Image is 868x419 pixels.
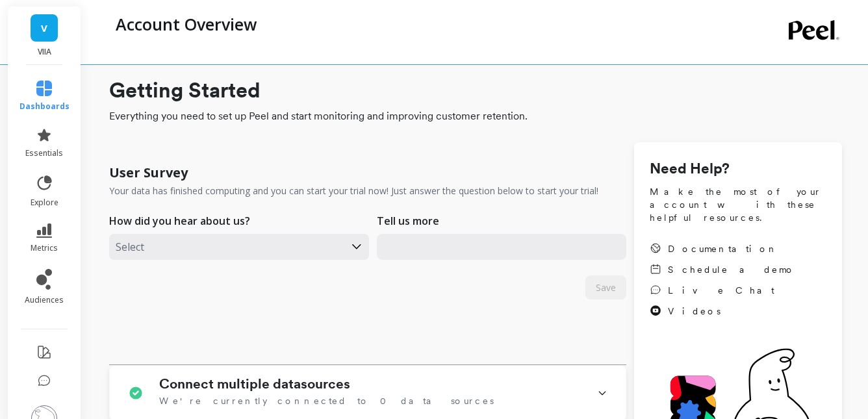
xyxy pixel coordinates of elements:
[25,295,64,305] span: audiences
[668,242,778,255] span: Documentation
[25,148,63,159] span: essentials
[650,305,795,318] a: Videos
[377,213,439,229] p: Tell us more
[650,263,795,276] a: Schedule a demo
[668,263,795,276] span: Schedule a demo
[109,164,188,182] h1: User Survey
[650,158,826,180] h1: Need Help?
[31,197,58,208] span: explore
[21,47,68,57] p: VIIA
[31,243,58,253] span: metrics
[650,242,795,255] a: Documentation
[159,376,350,392] h1: Connect multiple datasources
[116,13,257,35] p: Account Overview
[668,284,774,297] span: Live Chat
[109,108,842,124] span: Everything you need to set up Peel and start monitoring and improving customer retention.
[668,305,721,318] span: Videos
[41,21,47,36] span: V
[19,101,70,112] span: dashboards
[109,184,598,197] p: Your data has finished computing and you can start your trial now! Just answer the question below...
[109,213,250,229] p: How did you hear about us?
[109,75,842,106] h1: Getting Started
[159,394,494,407] span: We're currently connected to 0 data sources
[650,185,826,224] span: Make the most of your account with these helpful resources.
